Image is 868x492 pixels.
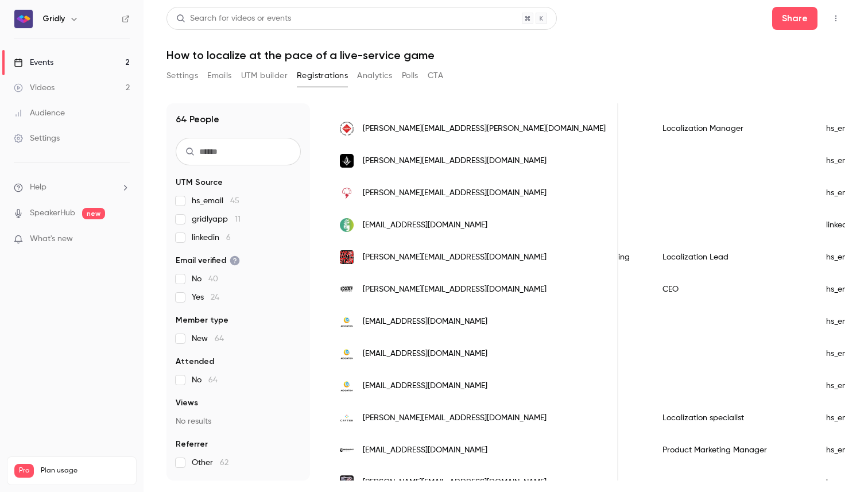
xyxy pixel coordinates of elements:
[176,113,219,126] h1: 64 People
[363,380,487,392] span: [EMAIL_ADDRESS][DOMAIN_NAME]
[363,251,547,264] span: [PERSON_NAME][EMAIL_ADDRESS][DOMAIN_NAME]
[340,154,354,168] img: omedastudios.com
[30,233,73,245] span: What's new
[41,466,129,475] span: Plan usage
[30,181,46,193] span: Help
[14,10,33,28] img: Gridly
[651,273,815,305] div: CEO
[14,133,60,144] div: Settings
[363,348,487,360] span: [EMAIL_ADDRESS][DOMAIN_NAME]
[230,197,239,205] span: 45
[340,379,354,393] img: moonton.com
[340,282,354,296] img: exorstudios.com
[363,284,547,296] span: [PERSON_NAME][EMAIL_ADDRESS][DOMAIN_NAME]
[208,275,218,283] span: 40
[357,67,393,85] button: Analytics
[340,186,354,200] img: thunderfulgames.com
[192,273,218,285] span: No
[192,214,241,225] span: gridlyapp
[340,250,354,264] img: coffeestain.se
[82,208,105,219] span: new
[651,434,815,466] div: Product Marketing Manager
[30,207,75,219] a: SpeakerHub
[18,30,28,39] img: website_grey.svg
[14,107,65,119] div: Audience
[208,376,218,384] span: 64
[402,67,418,85] button: Polls
[340,347,354,361] img: moonton.com
[176,177,223,188] span: UTM Source
[428,67,443,85] button: CTA
[176,439,208,450] span: Referrer
[176,356,214,367] span: Attended
[363,123,606,135] span: [PERSON_NAME][EMAIL_ADDRESS][PERSON_NAME][DOMAIN_NAME]
[192,232,231,243] span: linkedin
[772,7,817,30] button: Share
[192,333,224,344] span: New
[14,57,53,68] div: Events
[340,315,354,328] img: moonton.com
[226,234,231,242] span: 6
[18,18,28,28] img: logo_orange.svg
[207,67,231,85] button: Emails
[176,13,291,25] div: Search for videos or events
[127,68,193,75] div: Keywords by Traffic
[166,67,198,85] button: Settings
[42,13,65,25] h6: Gridly
[32,18,56,28] div: v 4.0.25
[176,397,198,409] span: Views
[363,444,487,456] span: [EMAIL_ADDRESS][DOMAIN_NAME]
[363,412,547,424] span: [PERSON_NAME][EMAIL_ADDRESS][DOMAIN_NAME]
[44,68,103,75] div: Domain Overview
[176,255,240,266] span: Email verified
[215,335,224,343] span: 64
[192,195,239,207] span: hs_email
[363,316,487,328] span: [EMAIL_ADDRESS][DOMAIN_NAME]
[241,67,288,85] button: UTM builder
[211,293,219,301] span: 24
[651,402,815,434] div: Localization specialist
[340,122,354,135] img: milestone.it
[14,82,55,94] div: Videos
[176,315,228,326] span: Member type
[30,30,126,39] div: Domain: [DOMAIN_NAME]
[363,476,547,489] span: [PERSON_NAME][EMAIL_ADDRESS][DOMAIN_NAME]
[297,67,348,85] button: Registrations
[114,67,123,76] img: tab_keywords_by_traffic_grey.svg
[192,457,228,468] span: Other
[340,448,354,451] img: wargaming.net
[192,374,218,386] span: No
[31,67,40,76] img: tab_domain_overview_orange.svg
[340,411,354,425] img: crytek.com
[363,187,547,199] span: [PERSON_NAME][EMAIL_ADDRESS][DOMAIN_NAME]
[363,155,547,167] span: [PERSON_NAME][EMAIL_ADDRESS][DOMAIN_NAME]
[192,292,219,303] span: Yes
[235,215,241,223] span: 11
[14,464,34,478] span: Pro
[14,181,130,193] li: help-dropdown-opener
[220,459,228,467] span: 62
[651,241,815,273] div: Localization Lead
[176,416,301,427] p: No results
[340,218,354,232] img: germling.com
[651,113,815,145] div: Localization Manager
[363,219,487,231] span: [EMAIL_ADDRESS][DOMAIN_NAME]
[176,177,301,468] section: facet-groups
[340,475,354,489] img: paradoxinteractive.com
[166,48,845,62] h1: How to localize at the pace of a live-service game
